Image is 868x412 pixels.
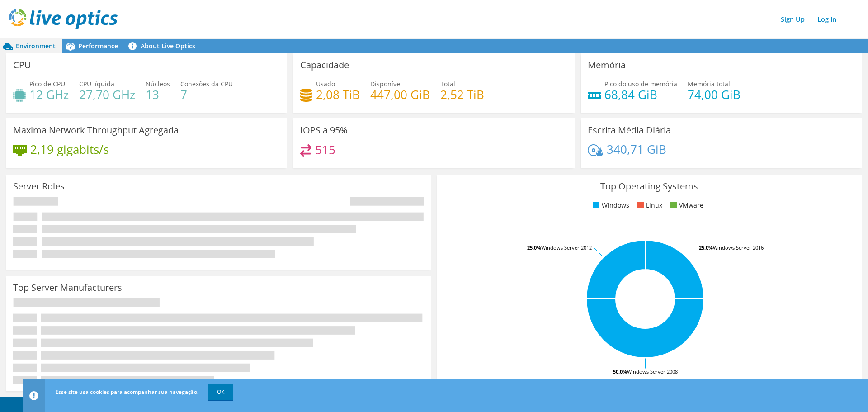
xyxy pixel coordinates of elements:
span: Disponível [370,80,402,88]
span: Conexões da CPU [180,80,233,88]
a: OK [208,384,233,400]
tspan: 50.0% [613,368,627,375]
span: Total [440,80,455,88]
h4: 12 GHz [29,90,69,99]
h4: 2,19 gigabits/s [30,144,109,154]
h4: 74,00 GiB [688,90,741,99]
h4: 68,84 GiB [604,90,677,99]
a: Log In [813,13,841,26]
span: Pico do uso de memória [604,80,677,88]
h4: 515 [315,145,335,155]
h3: Top Server Manufacturers [13,283,122,293]
span: Núcleos [146,80,170,88]
h3: Escrita Média Diária [588,125,671,135]
h4: 447,00 GiB [370,90,430,99]
span: CPU líquida [79,80,114,88]
a: Sign Up [776,13,809,26]
h3: Memória [588,60,626,70]
h4: 7 [180,90,233,99]
h4: 340,71 GiB [607,144,666,154]
h4: 27,70 GHz [79,90,135,99]
li: Linux [635,200,662,210]
li: VMware [668,200,703,210]
h3: CPU [13,60,31,70]
h3: Maxima Network Throughput Agregada [13,125,179,135]
span: Esse site usa cookies para acompanhar sua navegação. [55,388,198,396]
span: Performance [78,42,118,50]
h3: Server Roles [13,181,65,191]
tspan: 25.0% [699,244,713,251]
span: Usado [316,80,335,88]
h3: IOPS a 95% [300,125,348,135]
h3: Top Operating Systems [444,181,855,191]
span: Environment [16,42,56,50]
img: live_optics_svg.svg [9,9,118,29]
a: About Live Optics [125,39,202,53]
span: Memória total [688,80,730,88]
tspan: 25.0% [527,244,541,251]
tspan: Windows Server 2016 [713,244,764,251]
span: Pico de CPU [29,80,65,88]
tspan: Windows Server 2008 [627,368,678,375]
tspan: Windows Server 2012 [541,244,592,251]
h4: 2,08 TiB [316,90,360,99]
h4: 13 [146,90,170,99]
li: Windows [591,200,629,210]
h4: 2,52 TiB [440,90,484,99]
h3: Capacidade [300,60,349,70]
